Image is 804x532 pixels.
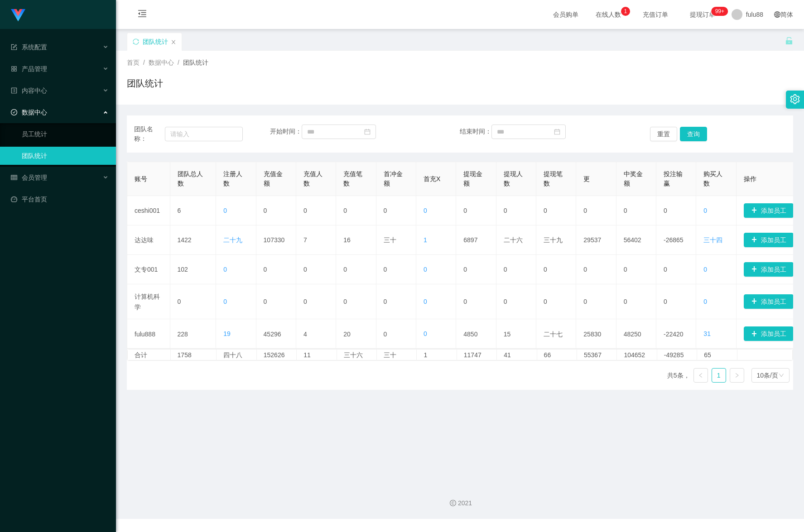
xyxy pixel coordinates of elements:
[785,37,793,45] i: 图标： 解锁
[384,298,387,305] font: 0
[504,207,507,214] font: 0
[624,298,627,305] font: 0
[544,207,547,214] font: 0
[424,351,427,359] font: 1
[744,233,794,247] button: 图标: 加号添加员工
[746,11,763,18] font: fulu88
[343,170,362,187] font: 充值笔数
[135,207,160,214] font: ceshi001
[779,373,784,379] i: 图标： 下
[583,175,590,182] font: 更
[11,174,17,181] i: 图标： 表格
[544,330,563,337] font: 二十七
[621,7,630,16] sup: 1
[22,174,47,181] font: 会员管理
[664,351,684,359] font: -49285
[744,262,794,277] button: 图标: 加号添加员工
[463,236,477,244] font: 6897
[424,175,440,182] font: 首充X
[463,330,477,337] font: 4850
[693,368,708,383] li: 上一页
[544,266,547,273] font: 0
[22,43,47,51] font: 系统配置
[584,351,602,359] font: 55367
[135,175,147,182] font: 账号
[624,330,641,337] font: 48250
[143,38,168,45] font: 团队统计
[384,351,396,359] font: 三十
[264,330,281,337] font: 45296
[303,298,307,305] font: 0
[344,351,363,359] font: 三十六
[624,351,645,359] font: 104652
[583,236,601,244] font: 29537
[11,190,109,208] a: 图标：仪表板平台首页
[264,298,267,305] font: 0
[143,59,145,66] font: /
[703,330,711,337] font: 31
[504,266,507,273] font: 0
[664,236,684,244] font: -26865
[303,266,307,273] font: 0
[11,109,17,115] i: 图标: 检查-圆圈-o
[680,127,707,141] button: 查询
[664,330,684,337] font: -22420
[664,266,667,273] font: 0
[223,207,227,214] font: 0
[464,351,481,359] font: 11747
[544,298,547,305] font: 0
[127,59,140,66] font: 首页
[553,11,578,18] font: 会员购单
[178,266,188,273] font: 102
[11,9,25,22] img: logo.9652507e.png
[171,39,176,45] i: 图标： 关闭
[712,7,728,16] sup: 221
[424,266,427,273] font: 0
[22,109,47,116] font: 数据中心
[135,330,155,337] font: fulu888
[744,203,794,218] button: 图标: 加号添加员工
[624,236,641,244] font: 56402
[715,8,724,14] font: 99+
[504,330,511,337] font: 15
[264,351,285,359] font: 152626
[774,11,780,18] i: 图标: 全球
[717,372,721,379] font: 1
[544,170,563,187] font: 提现笔数
[424,330,427,337] font: 0
[183,59,208,66] font: 团队统计
[343,298,347,305] font: 0
[178,236,192,244] font: 1422
[178,351,192,359] font: 1758
[264,236,285,244] font: 107330
[703,266,707,273] font: 0
[664,298,667,305] font: 0
[127,78,163,88] font: 团队统计
[11,44,17,50] i: 图标： 表格
[223,170,242,187] font: 注册人数
[384,170,403,187] font: 首冲金额
[303,207,307,214] font: 0
[583,330,601,337] font: 25830
[730,368,744,383] li: 下一页
[384,207,387,214] font: 0
[450,500,456,506] i: 图标：版权
[270,128,302,135] font: 开始时间：
[790,94,800,104] i: 图标：设置
[504,351,511,359] font: 41
[165,127,242,141] input: 请输入
[424,236,427,244] font: 1
[343,207,347,214] font: 0
[703,170,722,187] font: 购买人数
[703,298,707,305] font: 0
[757,372,778,379] font: 10条/页
[504,298,507,305] font: 0
[667,372,690,379] font: 共5条，
[504,170,523,187] font: 提现人数
[343,236,351,244] font: 16
[544,351,551,359] font: 66
[303,170,323,187] font: 充值人数
[384,236,396,244] font: 三十
[690,11,715,18] font: 提现订单
[463,298,467,305] font: 0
